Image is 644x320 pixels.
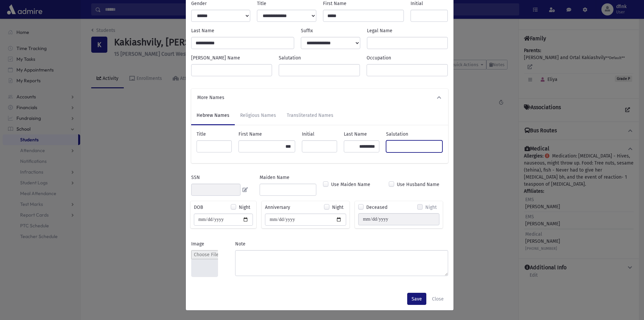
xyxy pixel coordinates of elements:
span: More Names [197,94,224,101]
label: Use Husband Name [397,181,439,188]
button: Close [428,293,448,305]
button: Save [407,293,426,305]
a: Hebrew Names [191,106,235,125]
label: Salutation [386,131,408,138]
label: Maiden Name [260,174,289,181]
label: Legal Name [367,27,392,34]
label: Salutation [279,54,301,61]
label: Night [425,204,437,211]
a: Religious Names [235,106,281,125]
label: Occupation [367,54,391,61]
label: Title [197,131,206,138]
label: Image [191,240,204,247]
a: Transliterated Names [281,106,339,125]
label: Last Name [191,27,214,34]
label: Suffix [301,27,313,34]
label: Anniversary [265,204,290,211]
label: Initial [302,131,314,138]
label: Deceased [366,204,387,211]
label: Last Name [344,131,367,138]
label: Note [235,240,246,247]
label: Use Maiden Name [331,181,370,188]
label: [PERSON_NAME] Name [191,54,240,61]
label: First Name [238,131,262,138]
label: DOB [194,204,203,211]
label: Night [239,204,250,211]
button: More Names [197,94,443,101]
label: SSN [191,174,200,181]
label: Night [332,204,343,211]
